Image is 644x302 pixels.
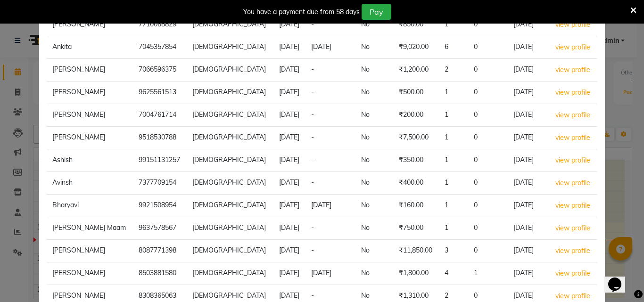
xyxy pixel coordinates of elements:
[393,149,439,172] td: ₹350.00
[187,36,273,59] td: [DEMOGRAPHIC_DATA]
[393,240,439,262] td: ₹11,850.00
[468,36,508,59] td: 0
[305,172,355,195] td: -
[187,149,273,172] td: [DEMOGRAPHIC_DATA]
[439,262,468,285] td: 4
[47,59,133,82] td: [PERSON_NAME]
[243,7,360,17] div: You have a payment due from 58 days
[187,262,273,285] td: [DEMOGRAPHIC_DATA]
[47,104,133,127] td: [PERSON_NAME]
[355,59,393,82] td: No
[355,240,393,262] td: No
[362,4,391,20] button: Pay
[555,200,591,211] button: view profile
[355,82,393,104] td: No
[273,240,305,262] td: [DATE]
[133,149,187,172] td: 99151131257
[393,217,439,240] td: ₹750.00
[47,149,133,172] td: Ashish
[555,178,591,188] button: view profile
[273,195,305,217] td: [DATE]
[439,127,468,149] td: 1
[439,149,468,172] td: 1
[187,14,273,36] td: [DEMOGRAPHIC_DATA]
[555,245,591,256] button: view profile
[305,217,355,240] td: -
[305,104,355,127] td: -
[355,149,393,172] td: No
[273,104,305,127] td: [DATE]
[305,14,355,36] td: -
[555,87,591,98] button: view profile
[468,14,508,36] td: 0
[187,82,273,104] td: [DEMOGRAPHIC_DATA]
[305,127,355,149] td: -
[133,127,187,149] td: 9518530788
[47,262,133,285] td: [PERSON_NAME]
[133,240,187,262] td: 8087771398
[468,127,508,149] td: 0
[47,36,133,59] td: Ankita
[508,14,550,36] td: [DATE]
[393,195,439,217] td: ₹160.00
[393,127,439,149] td: ₹7,500.00
[133,172,187,195] td: 7377709154
[439,195,468,217] td: 1
[393,104,439,127] td: ₹200.00
[133,104,187,127] td: 7004761714
[305,149,355,172] td: -
[47,240,133,262] td: [PERSON_NAME]
[273,217,305,240] td: [DATE]
[187,127,273,149] td: [DEMOGRAPHIC_DATA]
[555,42,591,53] button: view profile
[47,195,133,217] td: Bharyavi
[439,82,468,104] td: 1
[468,104,508,127] td: 0
[47,82,133,104] td: [PERSON_NAME]
[355,262,393,285] td: No
[439,14,468,36] td: 1
[305,240,355,262] td: -
[393,172,439,195] td: ₹400.00
[273,82,305,104] td: [DATE]
[555,155,591,166] button: view profile
[187,217,273,240] td: [DEMOGRAPHIC_DATA]
[305,195,355,217] td: [DATE]
[47,172,133,195] td: Avinsh
[187,195,273,217] td: [DEMOGRAPHIC_DATA]
[604,264,635,293] iframe: chat widget
[305,36,355,59] td: [DATE]
[47,14,133,36] td: [PERSON_NAME]
[508,59,550,82] td: [DATE]
[273,36,305,59] td: [DATE]
[133,59,187,82] td: 7066596375
[273,127,305,149] td: [DATE]
[508,262,550,285] td: [DATE]
[508,240,550,262] td: [DATE]
[439,104,468,127] td: 1
[555,132,591,143] button: view profile
[508,36,550,59] td: [DATE]
[555,110,591,121] button: view profile
[355,172,393,195] td: No
[393,14,439,36] td: ₹850.00
[468,59,508,82] td: 0
[508,195,550,217] td: [DATE]
[305,59,355,82] td: -
[273,172,305,195] td: [DATE]
[468,172,508,195] td: 0
[393,82,439,104] td: ₹500.00
[273,59,305,82] td: [DATE]
[468,195,508,217] td: 0
[508,82,550,104] td: [DATE]
[468,149,508,172] td: 0
[355,195,393,217] td: No
[305,82,355,104] td: -
[555,268,591,279] button: view profile
[305,262,355,285] td: [DATE]
[187,172,273,195] td: [DEMOGRAPHIC_DATA]
[273,262,305,285] td: [DATE]
[439,36,468,59] td: 6
[47,217,133,240] td: [PERSON_NAME] Maam
[555,223,591,234] button: view profile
